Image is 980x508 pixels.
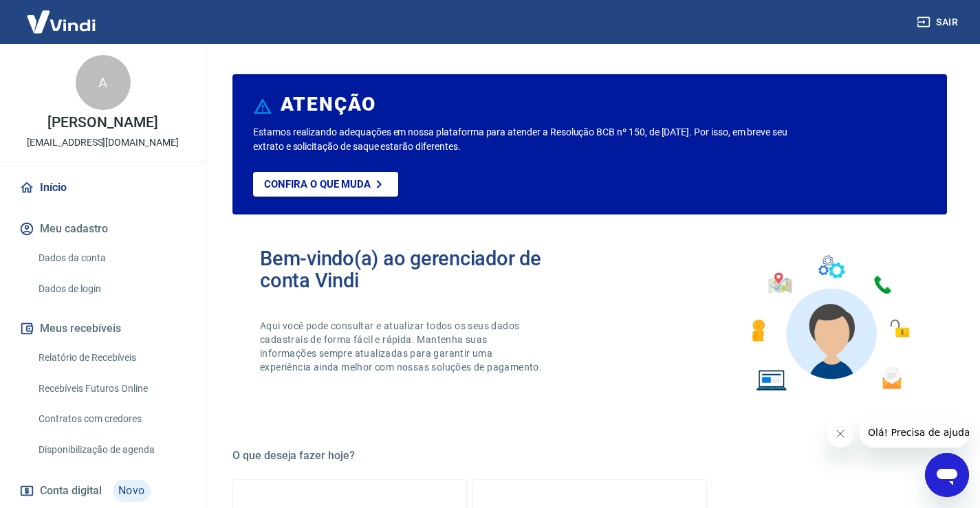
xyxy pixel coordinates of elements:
p: Confira o que muda [264,178,371,190]
h2: Bem-vindo(a) ao gerenciador de conta Vindi [260,247,590,291]
span: Olá! Precisa de ajuda? [8,10,116,21]
a: Contratos com credores [33,405,189,433]
h5: O que deseja fazer hoje? [232,449,947,463]
div: A [76,55,131,110]
span: Novo [113,480,151,502]
a: Dados de login [33,275,189,303]
p: [EMAIL_ADDRESS][DOMAIN_NAME] [27,135,179,150]
p: Aqui você pode consultar e atualizar todos os seus dados cadastrais de forma fácil e rápida. Mant... [260,319,545,374]
button: Meu cadastro [17,214,189,244]
img: Imagem de um avatar masculino com diversos icones exemplificando as funcionalidades do gerenciado... [739,247,919,399]
a: Relatório de Recebíveis [33,344,189,372]
iframe: Mensagem da empresa [860,417,969,448]
button: Meus recebíveis [17,313,189,344]
h6: ATENÇÃO [281,98,376,111]
a: Início [17,173,189,203]
p: Estamos realizando adequações em nossa plataforma para atender a Resolução BCB nº 150, de [DATE].... [253,125,792,154]
span: Conta digital [40,481,102,500]
a: Dados da conta [33,244,189,272]
a: Confira o que muda [253,172,398,197]
p: [PERSON_NAME] [47,115,157,130]
iframe: Fechar mensagem [827,420,854,448]
a: Conta digitalNovo [17,474,189,507]
img: Vindi [17,1,106,43]
iframe: Botão para abrir a janela de mensagens [925,453,969,497]
a: Disponibilização de agenda [33,436,189,464]
button: Sair [914,10,963,35]
a: Recebíveis Futuros Online [33,375,189,403]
